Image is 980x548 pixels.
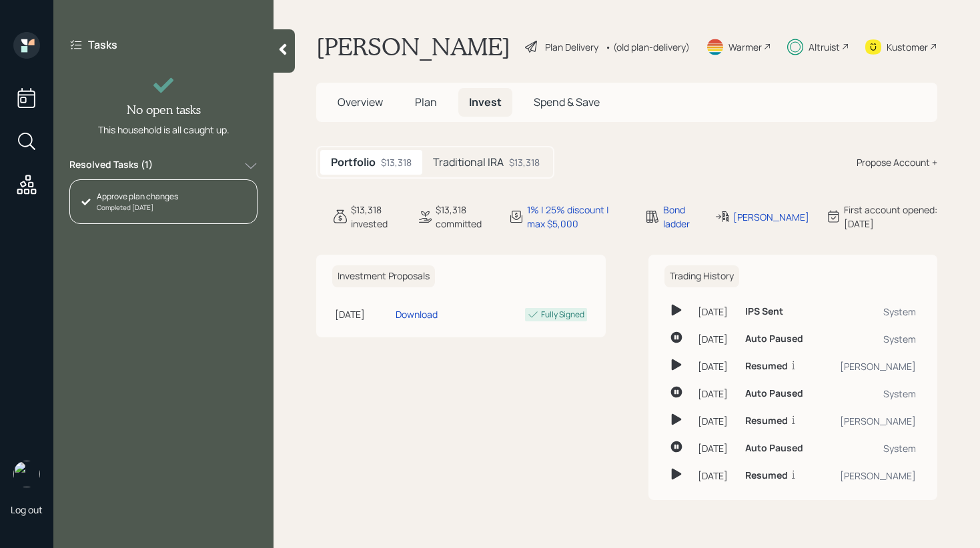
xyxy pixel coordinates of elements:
h1: [PERSON_NAME] [316,32,510,61]
h5: Traditional IRA [433,156,504,169]
div: [DATE] [698,441,734,455]
div: $13,318 [381,155,412,169]
div: Approve plan changes [97,191,178,203]
div: System [825,305,916,319]
span: Invest [469,95,502,109]
div: [PERSON_NAME] [825,414,916,428]
span: Plan [415,95,437,109]
div: Warmer [728,40,762,54]
div: Download [396,307,438,321]
div: [DATE] [698,414,734,428]
h6: Resumed [745,470,788,481]
div: System [825,441,916,455]
label: Resolved Tasks ( 1 ) [69,158,153,174]
div: [DATE] [698,359,734,373]
div: First account opened: [DATE] [844,203,937,231]
div: [PERSON_NAME] [825,469,916,483]
div: Plan Delivery [545,40,598,54]
div: [DATE] [698,305,734,319]
div: Propose Account + [857,155,937,169]
div: [DATE] [698,387,734,401]
div: Completed [DATE] [97,203,178,213]
div: 1% | 25% discount | max $5,000 [527,203,628,231]
div: [PERSON_NAME] [733,210,809,224]
div: Kustomer [887,40,928,54]
div: System [825,332,916,346]
span: Overview [338,95,383,109]
div: [PERSON_NAME] [825,359,916,373]
div: $13,318 committed [436,203,493,231]
div: Log out [11,503,43,516]
h6: Auto Paused [745,333,803,345]
h6: IPS Sent [745,306,783,317]
div: Fully Signed [541,309,584,321]
h6: Investment Proposals [332,265,435,287]
div: $13,318 invested [351,203,401,231]
h5: Portfolio [331,156,376,169]
h6: Trading History [664,265,739,287]
label: Tasks [88,37,117,52]
div: • (old plan-delivery) [605,40,690,54]
h6: Auto Paused [745,388,803,399]
div: Altruist [809,40,840,54]
div: Bond ladder [663,203,698,231]
h6: Resumed [745,361,788,372]
h6: Resumed [745,415,788,427]
img: retirable_logo.png [13,461,40,487]
div: [DATE] [335,307,390,321]
h4: No open tasks [127,103,201,117]
span: Spend & Save [534,95,600,109]
h6: Auto Paused [745,443,803,454]
div: System [825,387,916,401]
div: [DATE] [698,469,734,483]
div: $13,318 [509,155,540,169]
div: This household is all caught up. [98,123,229,137]
div: [DATE] [698,332,734,346]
